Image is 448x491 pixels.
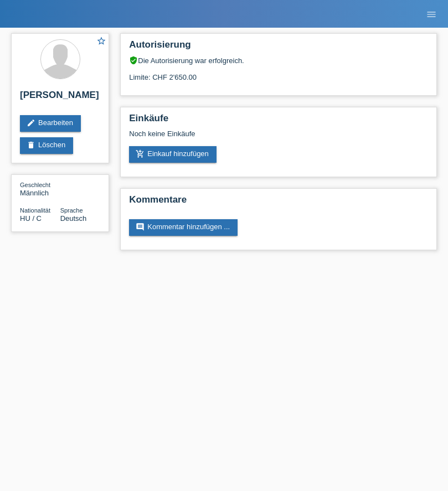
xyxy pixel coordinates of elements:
[129,56,138,65] i: verified_user
[20,214,42,223] span: Ungarn / C / 30.04.2021
[20,90,100,106] h2: [PERSON_NAME]
[129,113,428,130] h2: Einkäufe
[129,194,428,211] h2: Kommentare
[96,36,106,48] a: star_border
[136,223,145,231] i: comment
[129,219,238,236] a: commentKommentar hinzufügen ...
[20,115,81,132] a: editBearbeiten
[129,146,217,163] a: add_shopping_cartEinkauf hinzufügen
[60,214,87,223] span: Deutsch
[27,118,35,127] i: edit
[20,180,60,197] div: Männlich
[60,207,83,214] span: Sprache
[136,149,145,158] i: add_shopping_cart
[20,137,73,154] a: deleteLöschen
[129,130,428,146] div: Noch keine Einkäufe
[129,65,428,81] div: Limite: CHF 2'650.00
[129,39,428,56] h2: Autorisierung
[129,56,428,65] div: Die Autorisierung war erfolgreich.
[426,9,437,20] i: menu
[420,11,442,17] a: menu
[20,207,50,214] span: Nationalität
[96,36,106,46] i: star_border
[27,141,35,149] i: delete
[20,182,50,188] span: Geschlecht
